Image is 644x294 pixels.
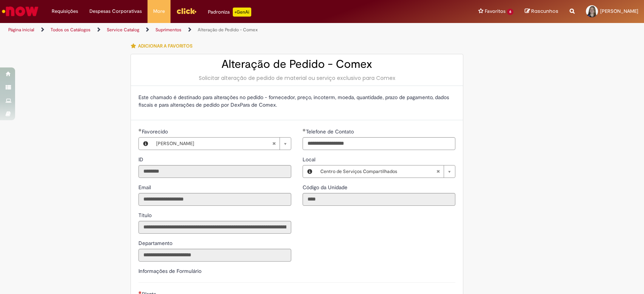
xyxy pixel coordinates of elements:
[600,8,638,14] span: [PERSON_NAME]
[138,129,142,132] span: Obrigatório Preenchido
[317,165,455,178] a: Centro de Serviços CompartilhadosLimpar campo Local
[531,8,558,15] span: Rascunhos
[107,27,139,33] a: Service Catalog
[138,165,291,178] input: ID
[138,221,291,234] input: Título
[138,74,455,82] div: Solicitar alteração de pedido de material ou serviço exclusivo para Comex
[306,128,355,135] span: Telefone de Contato
[303,129,306,132] span: Obrigatório Preenchido
[153,8,165,15] span: More
[138,184,152,191] label: Somente leitura - Email
[138,93,455,109] p: Este chamado é destinado para alterações no pedido - fornecedor, preço, incoterm, moeda, quantida...
[52,8,78,15] span: Requisições
[138,211,153,219] label: Somente leitura - Título
[303,137,455,150] input: Telefone de Contato
[152,138,291,150] a: [PERSON_NAME]Limpar campo Favorecido
[138,58,455,70] h2: Alteração de Pedido - Comex
[138,156,145,163] label: Somente leitura - ID
[432,165,444,178] abbr: Limpar campo Local
[6,23,424,37] ul: Trilhas de página
[8,27,34,33] a: Página inicial
[198,27,258,33] a: Alteração de Pedido - Comex
[1,4,40,19] img: ServiceNow
[525,8,558,15] a: Rascunhos
[138,268,201,274] label: Informações de Formulário
[142,128,169,135] span: Favorecido, Tarsila Fernanda Arroyo Gabriel
[138,193,291,206] input: Email
[507,9,513,15] span: 6
[303,193,455,206] input: Código da Unidade
[208,8,251,17] div: Padroniza
[176,5,197,17] img: click_logo_yellow_360x200.png
[138,239,174,247] label: Somente leitura - Departamento
[303,165,317,178] button: Local, Visualizar este registro Centro de Serviços Compartilhados
[485,8,506,15] span: Favoritos
[155,27,181,33] a: Suprimentos
[131,38,197,54] button: Adicionar a Favoritos
[139,138,152,150] button: Favorecido, Visualizar este registro Tarsila Fernanda Arroyo Gabriel
[303,184,349,191] label: Somente leitura - Código da Unidade
[320,165,436,178] span: Centro de Serviços Compartilhados
[268,138,280,150] abbr: Limpar campo Favorecido
[233,8,251,17] p: +GenAi
[138,249,291,262] input: Departamento
[138,43,192,49] span: Adicionar a Favoritos
[138,184,152,191] span: Somente leitura - Email
[89,8,142,15] span: Despesas Corporativas
[138,240,174,247] span: Somente leitura - Departamento
[51,27,91,33] a: Todos os Catálogos
[303,184,349,191] span: Somente leitura - Código da Unidade
[138,291,142,294] span: Necessários
[138,212,153,219] span: Somente leitura - Título
[156,138,272,150] span: [PERSON_NAME]
[303,156,317,163] span: Local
